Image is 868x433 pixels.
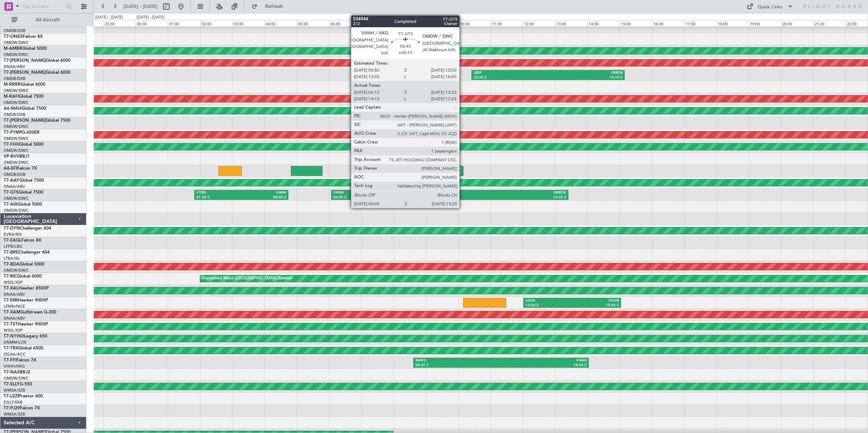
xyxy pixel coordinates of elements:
[758,4,782,11] div: Quick Links
[202,273,292,284] div: Unplanned Maint [GEOGRAPHIC_DATA] (Seletar)
[137,15,165,21] div: [DATE] - [DATE]
[248,1,292,12] button: Refresh
[717,20,749,27] div: 18:00
[4,250,50,255] a: T7-BREChallenger 604
[4,142,19,147] span: T7-FHX
[416,171,461,176] div: 10:10 Z
[4,250,19,255] span: T7-BRE
[4,298,18,303] span: T7-EMI
[4,46,22,51] span: M-AMBR
[4,136,29,141] a: OMDW/DWC
[333,195,450,200] div: 06:05 Z
[4,262,20,267] span: T7-BDA
[450,195,566,200] div: 13:25 Z
[168,20,200,27] div: 01:00
[4,226,51,231] a: T7-DYNChallenger 604
[4,28,25,33] a: OMDB/DXB
[103,20,135,27] div: 23:00
[196,190,242,195] div: VTBD
[4,364,25,369] a: VHHH/HKG
[4,286,19,291] span: T7-XAL
[4,274,17,279] span: T7-RIC
[501,363,587,368] div: 14:03 Z
[4,292,25,297] a: DNAA/ABV
[4,382,32,387] a: T7-ELLYG-550
[587,20,620,27] div: 14:00
[4,376,29,381] a: OMDW/DWC
[4,280,23,285] a: WSSL/XSP
[4,154,30,159] a: VP-BVVBBJ1
[297,20,329,27] div: 05:00
[4,94,44,99] a: M-RAFIGlobal 7500
[4,184,25,189] a: DNAA/ABV
[4,334,47,339] a: T7-N1960Legacy 650
[4,202,42,207] a: T7-AIXGlobal 5000
[200,20,232,27] div: 02:00
[4,334,24,339] span: T7-N1960
[4,388,25,393] a: WMSA/SZB
[4,358,16,363] span: T7-FFI
[394,20,426,27] div: 08:00
[743,1,797,12] button: Quick Links
[371,171,416,176] div: 07:14 Z
[749,20,781,27] div: 19:00
[4,358,36,363] a: T7-FFIFalcon 7X
[4,406,40,410] a: T7-PJ29Falcon 7X
[4,166,37,171] a: A6-EFIFalcon 7X
[4,160,29,165] a: OMDW/DWC
[572,298,619,303] div: EDDB
[4,340,26,345] a: DNMM/LOS
[813,20,845,27] div: 21:00
[4,190,19,195] span: T7-GTS
[4,118,46,123] span: T7-[PERSON_NAME]
[474,70,548,76] div: LBSF
[4,370,30,375] a: T7-NASBBJ2
[4,310,20,315] span: T7-XAM
[501,358,587,363] div: VHHH
[415,358,501,363] div: WATO
[19,17,77,23] span: All Aircraft
[426,20,458,27] div: 09:00
[4,70,46,75] span: T7-[PERSON_NAME]
[474,75,548,80] div: 10:25 Z
[4,130,22,135] span: T7-P1MP
[4,58,70,63] a: T7-[PERSON_NAME]Global 6000
[4,238,41,243] a: T7-EAGLFalcon 8X
[4,394,19,398] span: T7-LZZI
[4,202,17,207] span: T7-AIX
[8,14,79,26] button: All Aircraft
[333,190,450,195] div: VHHH
[4,316,25,321] a: DNAA/ABV
[620,20,652,27] div: 15:00
[548,75,622,80] div: 15:10 Z
[4,35,23,39] span: T7-ONEX
[4,256,20,261] a: LTBA/ISL
[652,20,684,27] div: 16:00
[196,195,242,200] div: 01:50 Z
[4,394,43,398] a: T7-LZZIPraetor 600
[555,20,587,27] div: 13:00
[4,100,29,105] a: OMDW/DWC
[4,322,48,327] a: T7-TSTHawker 900XP
[4,400,23,405] a: EGLF/FAB
[490,20,523,27] div: 11:00
[4,178,19,183] span: T7-AAY
[4,370,20,375] span: T7-NAS
[416,166,461,171] div: OMDW
[4,328,23,333] a: WSSL/XSP
[4,310,56,315] a: T7-XAMGulfstream G-200
[4,130,40,135] a: T7-P1MPG-650ER
[4,118,70,123] a: T7-[PERSON_NAME]Global 7500
[781,20,813,27] div: 20:00
[259,4,289,9] span: Refresh
[264,20,297,27] div: 04:00
[95,15,123,21] div: [DATE] - [DATE]
[4,82,21,87] span: M-RRRR
[4,304,25,309] a: LFMN/NCE
[242,195,287,200] div: 04:45 Z
[548,70,622,76] div: OMDB
[22,1,64,12] input: Trip Number
[232,20,264,27] div: 03:00
[4,346,19,351] span: T7-TRX
[4,142,44,147] a: T7-FHXGlobal 5000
